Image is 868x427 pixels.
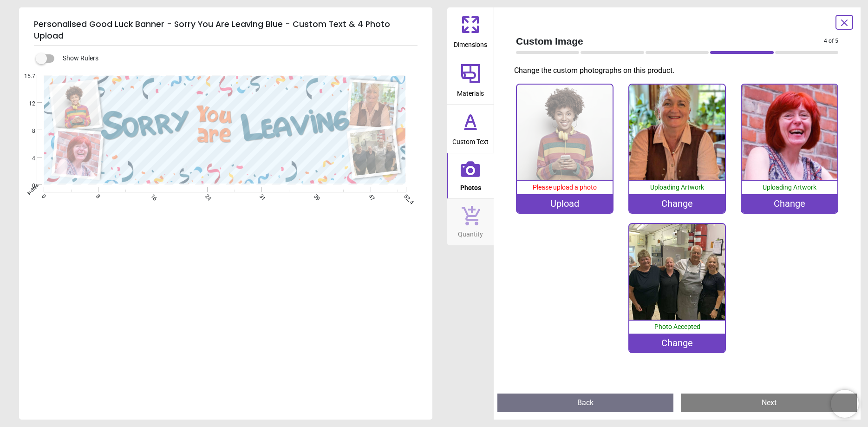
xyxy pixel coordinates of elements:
div: Change [629,194,725,213]
button: Quantity [447,199,494,245]
span: 4 [18,155,35,163]
div: Change [742,194,838,213]
span: 12 [18,100,35,108]
span: Materials [457,85,484,99]
span: 8 [18,127,35,135]
span: 8 [94,193,100,199]
div: Upload [517,194,613,213]
span: 52.4 [402,193,408,199]
span: Photos [460,179,481,193]
iframe: Brevo live chat [831,390,859,418]
span: Please upload a photo [533,184,597,191]
p: Change the custom photographs on this product. [514,66,846,76]
span: 24 [203,193,209,199]
button: Dimensions [447,7,494,56]
span: 0 [18,182,35,190]
button: Back [497,394,673,412]
div: Change [629,334,725,352]
span: Quantity [458,225,483,239]
span: 47 [366,193,372,199]
span: Custom Text [452,133,489,147]
span: 15.7 [18,72,35,80]
span: 39 [312,193,318,199]
span: Photo Accepted [654,323,700,330]
button: Custom Text [447,105,494,153]
div: Show Rulers [41,53,432,64]
span: Uploading Artwork [763,184,816,191]
span: 31 [257,193,263,199]
button: Materials [447,56,494,105]
span: 0 [39,193,46,199]
h5: Personalised Good Luck Banner - Sorry You Are Leaving Blue - Custom Text & 4 Photo Upload [34,15,418,46]
span: Dimensions [454,36,487,50]
span: Custom Image [516,34,824,48]
button: Next [681,394,857,412]
span: 4 of 5 [824,37,838,45]
span: 16 [149,193,155,199]
span: Uploading Artwork [650,184,704,191]
button: Photos [447,153,494,199]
